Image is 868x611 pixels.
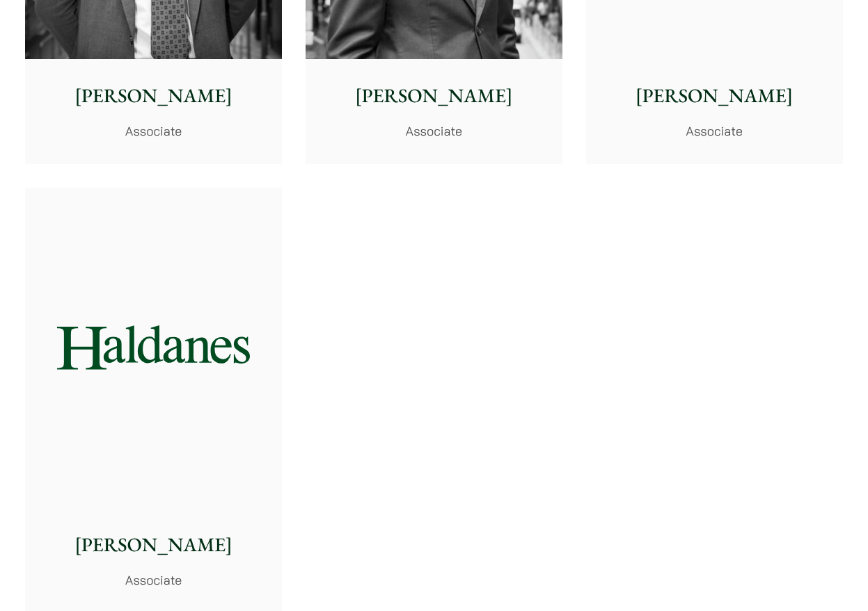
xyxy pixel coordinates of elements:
p: Associate [317,122,551,140]
p: [PERSON_NAME] [317,81,551,111]
p: [PERSON_NAME] [36,530,271,560]
p: Associate [36,122,271,140]
p: Associate [36,571,271,589]
p: [PERSON_NAME] [597,81,832,111]
p: Associate [597,122,832,140]
p: [PERSON_NAME] [36,81,271,111]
